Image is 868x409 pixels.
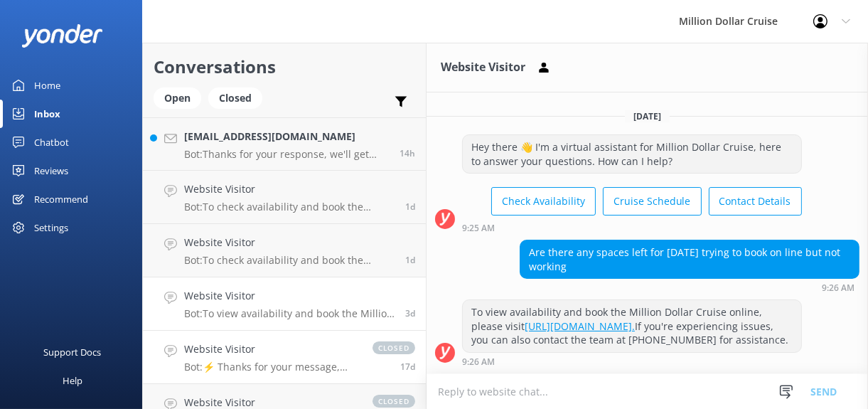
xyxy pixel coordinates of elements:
h4: Website Visitor [184,288,395,304]
a: Closed [208,90,269,105]
a: Website VisitorBot:To view availability and book the Million Dollar Cruise online, please visit [... [143,277,426,331]
div: Open [154,87,201,109]
p: Bot: Thanks for your response, we'll get back to you as soon as we can during opening hours. [184,148,389,161]
strong: 9:25 AM [462,224,495,233]
a: Website VisitorBot:To check availability and book the Million Dollar Cruise online, please visit ... [143,224,426,277]
span: Sep 19 2025 11:41am (UTC +12:00) Pacific/Auckland [405,254,415,266]
h4: Website Visitor [184,181,395,197]
p: Bot: To check availability and book the Million Dollar Cruise online, please visit [URL][DOMAIN_N... [184,201,395,213]
span: Sep 04 2025 08:33am (UTC +12:00) Pacific/Auckland [400,361,415,373]
div: Closed [208,87,262,109]
div: Home [34,71,60,100]
a: Open [154,90,208,105]
div: Sep 18 2025 09:26am (UTC +12:00) Pacific/Auckland [520,282,859,292]
div: Reviews [34,156,68,185]
div: Hey there 👋 I'm a virtual assistant for Million Dollar Cruise, here to answer your questions. How... [463,135,801,173]
div: Are there any spaces left for [DATE] trying to book on line but not working [520,240,859,278]
h4: Website Visitor [184,235,395,250]
span: Sep 19 2025 11:45am (UTC +12:00) Pacific/Auckland [405,201,415,213]
p: Bot: ⚡ Thanks for your message, we'll get back to you as soon as we can. You're also welcome to k... [184,361,358,373]
div: Support Docs [44,338,102,366]
h2: Conversations [154,53,415,80]
a: Website VisitorBot:To check availability and book the Million Dollar Cruise online, please visit ... [143,171,426,224]
div: Help [63,366,82,395]
span: [DATE] [625,110,670,122]
div: Settings [34,213,68,242]
img: yonder-white-logo.png [21,24,103,48]
span: closed [373,341,415,354]
h4: [EMAIL_ADDRESS][DOMAIN_NAME] [184,129,389,144]
a: Website VisitorBot:⚡ Thanks for your message, we'll get back to you as soon as we can. You're als... [143,331,426,384]
a: [URL][DOMAIN_NAME]. [525,319,635,333]
button: Cruise Schedule [603,187,702,216]
span: Sep 20 2025 07:28pm (UTC +12:00) Pacific/Auckland [400,147,415,159]
span: closed [373,395,415,408]
div: Inbox [34,100,60,128]
div: Recommend [34,185,88,213]
div: Sep 18 2025 09:26am (UTC +12:00) Pacific/Auckland [462,356,802,366]
div: To view availability and book the Million Dollar Cruise online, please visit If you're experienci... [463,300,801,352]
p: Bot: To check availability and book the Million Dollar Cruise online, please visit [URL][DOMAIN_N... [184,254,395,267]
div: Chatbot [34,128,69,156]
a: [EMAIL_ADDRESS][DOMAIN_NAME]Bot:Thanks for your response, we'll get back to you as soon as we can... [143,117,426,171]
span: Sep 18 2025 09:26am (UTC +12:00) Pacific/Auckland [405,307,415,319]
strong: 9:26 AM [462,358,495,366]
button: Check Availability [491,187,596,216]
p: Bot: To view availability and book the Million Dollar Cruise online, please visit [URL][DOMAIN_NA... [184,307,395,320]
strong: 9:26 AM [822,284,854,292]
button: Contact Details [709,187,802,216]
div: Sep 18 2025 09:25am (UTC +12:00) Pacific/Auckland [462,223,802,233]
h3: Website Visitor [441,58,525,77]
h4: Website Visitor [184,341,358,357]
